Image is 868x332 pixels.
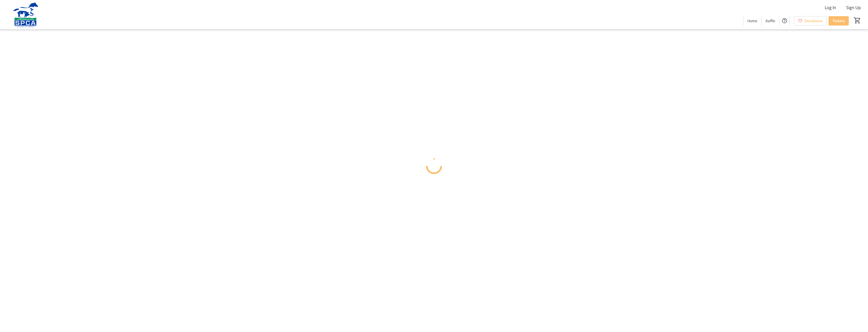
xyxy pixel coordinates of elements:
[846,5,861,11] span: Sign Up
[743,16,761,26] a: Home
[825,5,836,11] span: Log In
[821,4,840,12] button: Log In
[842,4,865,12] button: Sign Up
[747,18,757,23] span: Home
[794,16,827,26] a: Donations
[766,18,775,23] span: Raffle
[779,16,790,26] button: Help
[853,16,862,25] button: Cart
[829,16,849,26] a: Tickets
[805,18,822,23] span: Donations
[833,18,845,23] span: Tickets
[762,16,779,26] a: Raffle
[3,2,48,27] img: Alberta SPCA's Logo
